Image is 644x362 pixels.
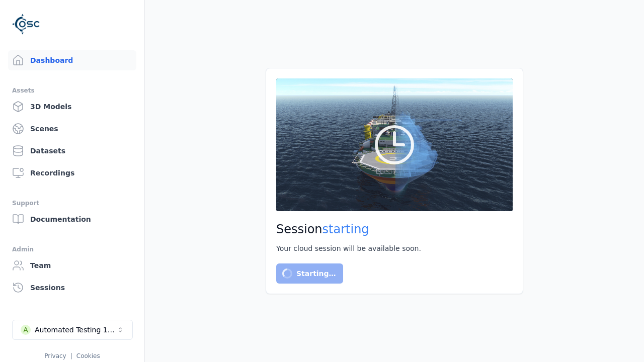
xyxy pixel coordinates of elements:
[76,352,100,359] a: Cookies
[8,255,136,276] a: Team
[44,352,66,359] a: Privacy
[12,84,132,97] div: Assets
[70,352,72,359] span: |
[8,141,136,161] a: Datasets
[323,222,369,236] span: starting
[8,50,136,70] a: Dashboard
[8,209,136,229] a: Documentation
[276,263,343,284] button: Starting…
[12,320,133,340] button: Select a workspace
[12,10,40,38] img: Logo
[8,278,136,298] a: Sessions
[276,221,513,237] h2: Session
[12,197,132,209] div: Support
[12,243,132,255] div: Admin
[35,325,116,335] div: Automated Testing 1 - Playwright
[276,243,513,253] div: Your cloud session will be available soon.
[8,97,136,117] a: 3D Models
[8,163,136,183] a: Recordings
[8,119,136,139] a: Scenes
[21,325,31,335] div: A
